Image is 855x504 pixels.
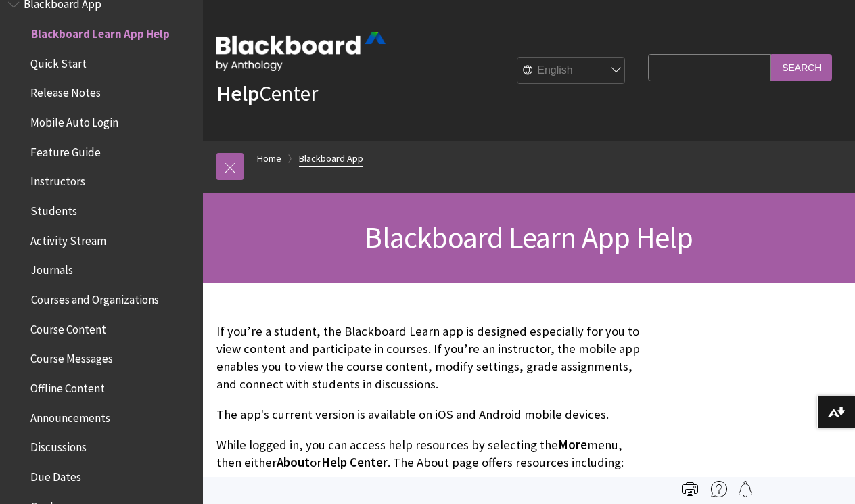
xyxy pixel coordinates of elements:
[711,481,727,497] img: More help
[30,348,113,366] span: Course Messages
[30,318,106,336] span: Course Content
[216,80,318,107] a: HelpCenter
[737,481,754,497] img: Follow this page
[216,32,386,71] img: Blackboard by Anthology
[30,141,101,159] span: Feature Guide
[30,465,81,484] span: Due Dates
[517,58,626,85] select: Site Language Selector
[30,229,106,248] span: Activity Stream
[30,170,85,189] span: Instructors
[30,82,101,100] span: Release Notes
[299,150,363,167] a: Blackboard App
[277,455,310,470] span: About
[771,54,832,81] input: Search
[30,407,110,425] span: Announcements
[30,52,87,70] span: Quick Start
[321,455,388,470] span: Help Center
[30,377,105,395] span: Offline Content
[30,436,87,454] span: Discussions
[257,150,281,167] a: Home
[30,288,158,306] span: Courses and Organizations
[216,436,641,472] p: While logged in, you can access help resources by selecting the menu, then either or . The About ...
[558,437,587,453] span: More
[30,111,118,129] span: Mobile Auto Login
[216,406,641,423] p: The app's current version is available on iOS and Android mobile devices.
[30,200,77,218] span: Students
[30,259,73,277] span: Journals
[30,22,169,41] span: Blackboard Learn App Help
[216,323,641,394] p: If you’re a student, the Blackboard Learn app is designed especially for you to view content and ...
[365,219,693,256] span: Blackboard Learn App Help
[682,481,698,497] img: Print
[216,80,259,107] strong: Help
